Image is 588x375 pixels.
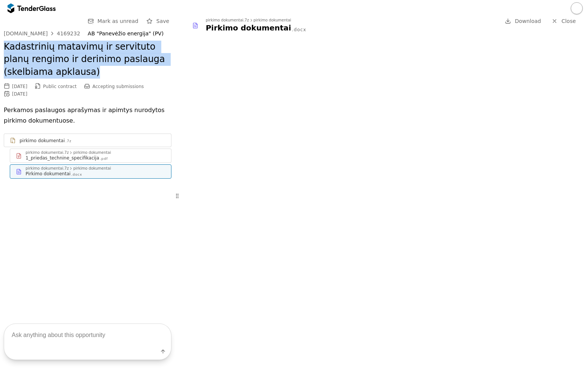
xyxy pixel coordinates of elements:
[10,164,171,179] a: pirkimo dokumentai.7zpirkimo dokumentaiPirkimo dokumentai.docx
[12,91,27,97] div: [DATE]
[156,18,169,24] span: Save
[57,31,80,36] div: 4169232
[515,18,541,24] span: Download
[547,17,580,26] a: Close
[73,151,111,155] div: pirkimo dokumentai
[4,30,80,36] a: [DOMAIN_NAME]4169232
[43,84,77,89] span: Public contract
[10,149,171,163] a: pirkimo dokumentai.7zpirkimo dokumentai1_priedas_technine_specifikacija.pdf
[4,105,171,126] p: Perkamos paslaugos aprašymas ir apimtys nurodytos pirkimo dokumentuose.
[71,172,82,177] div: .docx
[88,30,164,37] div: AB "Panevėžio energija" (PV)
[97,18,138,24] span: Mark as unread
[253,18,291,22] div: pirkimo dokumentai
[85,17,141,26] button: Mark as unread
[4,134,171,147] a: pirkimo dokumentai.7z
[503,17,543,26] a: Download
[206,23,291,33] div: Pirkimo dokumentai
[4,31,48,36] div: [DOMAIN_NAME]
[144,17,171,26] button: Save
[4,41,171,79] h2: Kadastrinių matavimų ir servituto planų rengimo ir derinimo paslauga (skelbiama apklausa)
[292,27,306,33] div: .docx
[26,155,99,161] div: 1_priedas_technine_specifikacija
[100,156,108,161] div: .pdf
[561,18,576,24] span: Close
[26,151,69,155] div: pirkimo dokumentai.7z
[65,139,71,144] div: .7z
[206,18,249,22] div: pirkimo dokumentai.7z
[73,167,111,170] div: pirkimo dokumentai
[26,167,69,170] div: pirkimo dokumentai.7z
[12,84,27,89] div: [DATE]
[20,138,65,144] div: pirkimo dokumentai
[92,84,144,89] span: Accepting submissions
[26,171,71,177] div: Pirkimo dokumentai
